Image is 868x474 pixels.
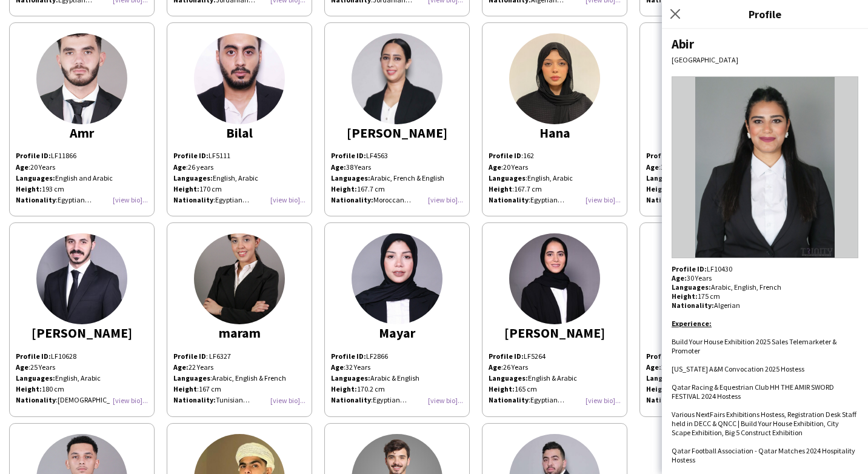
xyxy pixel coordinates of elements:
strong: Age: [672,273,687,282]
strong: Profile ID: [489,352,524,361]
span: : [173,195,215,204]
p: LF10628 [16,351,148,362]
div: [PERSON_NAME] [16,327,148,338]
img: thumb-659d4d42d26dd.jpeg [36,233,127,324]
p: LF10430 [672,264,858,273]
p: LF1660 [646,351,778,362]
span: 34 Years [661,162,686,172]
div: Bilal [173,127,305,138]
span: : [489,184,514,193]
span: 167 cm [199,384,221,393]
span: : [173,373,212,382]
p: 27 Years Arabic, English, French 162.5 cm Tunisian [646,362,778,406]
img: thumb-661f94ac5e77e.jpg [509,233,600,324]
strong: Languages: [331,373,370,382]
p: 30 Years Arabic, English, French 175 cm Algerian [672,273,858,310]
strong: Profile ID: [331,352,366,361]
div: Rania [646,327,778,338]
span: : [16,395,58,404]
strong: Height: [646,184,672,193]
b: Profile ID [489,151,521,160]
b: Age [489,362,501,372]
p: English, Arabic 170 cm [173,173,305,195]
strong: Profile ID: [173,151,209,160]
p: Tunisian [173,395,305,406]
span: : [16,162,30,172]
div: Intidhar [646,127,778,138]
strong: Height: [672,292,698,301]
b: Nationality [489,195,529,204]
div: maram [173,327,305,338]
strong: Languages: [331,173,370,182]
span: : [489,162,503,172]
p: LF11866 [16,150,148,161]
span: : [489,395,530,404]
p: : LF6327 [173,351,305,362]
li: Qatar Football Association - Qatar Matches 2024 Hospitality Hostess [672,446,858,464]
b: Age [16,362,28,372]
span: 25 Years [30,362,55,372]
b: Age [646,162,659,172]
span: Egyptian [58,195,92,204]
p: English, Arabic 180 cm [16,373,148,395]
p: 22 Years [173,362,305,373]
strong: Height: [646,384,672,393]
div: Mayar [331,327,463,338]
li: Qatar Racing & Equestrian Club HH THE AMIR SWORD FESTIVAL 2024 Hostess [672,382,858,401]
b: Nationality [331,395,371,404]
h3: Profile [662,6,868,22]
b: Age [173,162,186,172]
img: thumb-65c62778956c1.jpeg [509,33,600,124]
strong: Age: [646,362,661,372]
p: English and Arabic 193 cm [16,173,148,195]
p: LF65 [646,150,778,161]
span: : [646,162,661,172]
span: : [16,362,30,372]
span: Egyptian [530,395,564,404]
span: : [646,195,688,204]
strong: Languages: [646,173,686,182]
p: LF5111 [173,150,305,161]
span: : [173,162,188,172]
p: English & Arabic 165 cm [489,373,621,395]
p: LF4563 [331,150,463,161]
strong: Nationality: [672,301,714,310]
strong: Height: [331,384,357,393]
img: thumb-02cf2798-6248-4952-ab09-5e688612f561.jpg [36,33,127,124]
div: Hana [489,127,621,138]
strong: Languages: [646,373,686,382]
span: Arabic, English & French [212,373,286,382]
div: [PERSON_NAME] [489,327,621,338]
strong: Profile ID: [672,264,707,273]
b: Languages [489,173,526,182]
strong: Height: [489,384,515,393]
b: Nationality [16,395,56,404]
b: Profile ID [173,352,206,361]
span: : [489,195,530,204]
strong: Nationality: [331,195,373,204]
p: LF2866 [331,351,463,362]
b: Nationality [173,195,213,204]
span: [DEMOGRAPHIC_DATA] [58,395,136,404]
span: : [331,395,373,404]
img: thumb-9b6fd660-ba35-4b88-a194-5e7aedc5b98e.png [352,33,442,124]
li: Build Your House Exhibition 2025 Sales Telemarketer & Promoter [672,337,858,355]
strong: Languages: [489,373,528,382]
b: Age [489,162,501,172]
span: 26 years [188,162,213,172]
b: Nationality [646,195,686,204]
span: : [331,362,346,372]
p: 38 Years Arabic, French & English 167.7 cm Moroccan [331,162,463,206]
p: 20 Years English, Arabic 167.7 cm Egyptian [489,162,621,206]
span: 26 Years [503,362,528,372]
b: Age: [173,362,189,372]
strong: Profile ID: [646,151,681,160]
strong: Profile ID: [646,352,681,361]
li: Various NextFairs Exhibitions Hostess, Registration Desk Staff held in DECC & QNCC | Build Your H... [672,410,858,437]
p: Arabic & English 170.2 cm [331,373,463,395]
p: LF5264 [489,351,621,362]
div: Abir [672,36,858,52]
strong: Languages: [16,373,55,382]
strong: Height: [331,184,357,193]
img: thumb-166344793663263380b7e36.jpg [194,33,285,124]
